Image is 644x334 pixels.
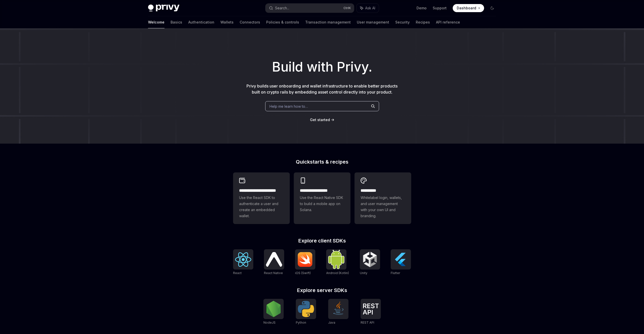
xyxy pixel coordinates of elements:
[235,252,251,267] img: React
[391,249,411,276] a: FlutterFlutter
[457,6,476,11] span: Dashboard
[240,16,260,28] a: Connectors
[436,16,460,28] a: API reference
[295,249,315,276] a: iOS (Swift)iOS (Swift)
[488,4,496,12] button: Toggle dark mode
[148,5,179,12] img: dark logo
[416,16,430,28] a: Recipes
[357,4,379,13] button: Ask AI
[417,6,427,11] a: Demo
[233,288,411,293] h2: Explore server SDKs
[360,271,367,275] span: Unity
[188,16,214,28] a: Authentication
[393,251,409,268] img: Flutter
[264,249,284,276] a: React NativeReact Native
[233,238,411,243] h2: Explore client SDKs
[233,249,253,276] a: ReactReact
[433,6,447,11] a: Support
[297,252,313,267] img: iOS (Swift)
[363,303,379,315] img: REST API
[239,195,284,219] span: Use the React SDK to authenticate a user and create an embedded wallet.
[263,299,284,325] a: NodeJSNodeJS
[361,321,374,324] span: REST API
[233,271,242,275] span: React
[360,249,380,276] a: UnityUnity
[310,117,330,122] a: Get started
[355,172,411,224] a: **** *****Whitelabel login, wallets, and user management with your own UI and branding.
[275,5,289,11] div: Search...
[362,251,378,268] img: Unity
[233,159,411,164] h2: Quickstarts & recipes
[365,6,375,11] span: Ask AI
[298,301,314,317] img: Python
[395,16,410,28] a: Security
[328,250,344,269] img: Android (Kotlin)
[296,299,316,325] a: PythonPython
[220,16,234,28] a: Wallets
[171,16,182,28] a: Basics
[148,16,164,28] a: Welcome
[8,57,636,77] h1: Build with Privy.
[295,271,311,275] span: iOS (Swift)
[264,271,283,275] span: React Native
[266,252,282,266] img: React Native
[300,195,344,213] span: Use the React Native SDK to build a mobile app on Solana.
[453,4,484,12] a: Dashboard
[266,16,299,28] a: Policies & controls
[305,16,351,28] a: Transaction management
[328,321,335,324] span: Java
[361,299,381,325] a: REST APIREST API
[326,249,349,276] a: Android (Kotlin)Android (Kotlin)
[326,271,349,275] span: Android (Kotlin)
[265,301,282,317] img: NodeJS
[328,299,348,325] a: JavaJava
[246,83,398,95] span: Privy builds user onboarding and wallet infrastructure to enable better products built on crypto ...
[343,6,351,10] span: Ctrl K
[357,16,389,28] a: User management
[269,104,308,109] span: Help me learn how to…
[294,172,350,224] a: **** **** **** ***Use the React Native SDK to build a mobile app on Solana.
[310,118,330,122] span: Get started
[296,321,306,324] span: Python
[263,321,276,324] span: NodeJS
[391,271,400,275] span: Flutter
[265,4,354,13] button: Search...CtrlK
[361,195,405,219] span: Whitelabel login, wallets, and user management with your own UI and branding.
[330,301,346,317] img: Java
